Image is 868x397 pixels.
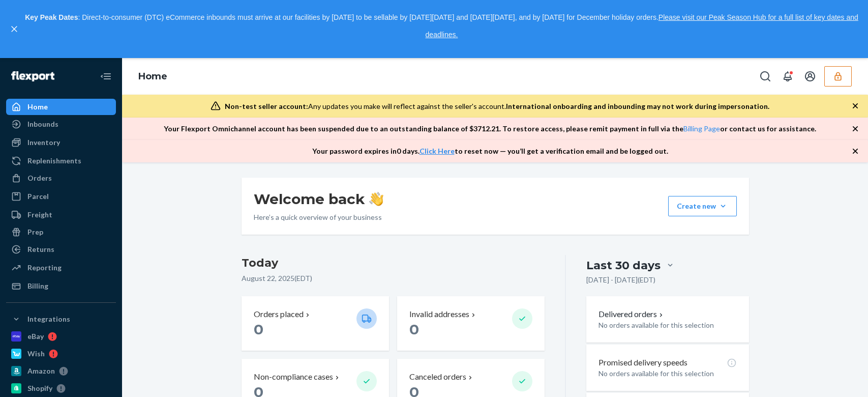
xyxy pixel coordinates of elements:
[242,296,389,351] button: Orders placed 0
[755,66,775,87] button: Open Search Box
[586,258,661,273] div: Last 30 days
[27,227,43,237] div: Prep
[369,192,383,206] img: hand-wave emoji
[24,9,859,43] p: : Direct-to-consumer (DTC) eCommerce inbounds must arrive at our facilities by [DATE] to be sella...
[6,134,116,151] a: Inventory
[6,346,116,362] a: Wish
[254,308,304,320] p: Orders placed
[27,173,52,183] div: Orders
[668,196,737,216] button: Create new
[130,62,175,92] ol: breadcrumbs
[409,371,466,383] p: Canceled orders
[254,212,383,222] p: Here’s a quick overview of your business
[777,66,798,87] button: Open notifications
[800,66,820,87] button: Open account menu
[27,314,70,324] div: Integrations
[426,13,858,39] a: Please visit our Peak Season Hub for a full list of key dates and deadlines.
[164,124,816,134] p: Your Flexport Omnichannel account has been suspended due to an outstanding balance of $ 3712.21 ....
[25,13,78,21] strong: Key Peak Dates
[6,170,116,186] a: Orders
[6,260,116,276] a: Reporting
[409,308,469,320] p: Invalid addresses
[6,380,116,396] a: Shopify
[6,224,116,240] a: Prep
[598,368,736,379] p: No orders available for this selection
[27,119,58,129] div: Inbounds
[27,349,45,359] div: Wish
[6,328,116,345] a: eBay
[254,371,333,383] p: Non-compliance cases
[9,24,19,34] button: close,
[6,188,116,205] a: Parcel
[27,244,54,254] div: Returns
[11,71,54,81] img: Flexport logo
[598,320,736,330] p: No orders available for this selection
[242,273,545,283] p: August 22, 2025 ( EDT )
[6,241,116,258] a: Returns
[6,278,116,294] a: Billing
[6,153,116,169] a: Replenishments
[27,281,48,291] div: Billing
[27,331,44,342] div: eBay
[683,124,720,133] a: Billing Page
[225,102,308,110] span: Non-test seller account:
[6,99,116,115] a: Home
[254,190,383,208] h1: Welcome back
[598,357,687,368] p: Promised delivery speeds
[242,255,545,271] h3: Today
[397,296,545,351] button: Invalid addresses 0
[138,71,167,82] a: Home
[312,146,668,156] p: Your password expires in 0 days . to reset now — you’ll get a verification email and be logged out.
[27,383,52,393] div: Shopify
[27,137,60,148] div: Inventory
[506,102,769,110] span: International onboarding and inbounding may not work during impersonation.
[409,321,419,338] span: 0
[27,102,48,112] div: Home
[598,308,665,320] button: Delivered orders
[6,311,116,327] button: Integrations
[225,101,769,111] div: Any updates you make will reflect against the seller's account.
[27,366,55,376] div: Amazon
[96,66,116,87] button: Close Navigation
[586,275,655,285] p: [DATE] - [DATE] ( EDT )
[27,156,81,166] div: Replenishments
[420,147,455,155] a: Click Here
[27,210,52,220] div: Freight
[27,191,49,202] div: Parcel
[6,207,116,223] a: Freight
[6,116,116,132] a: Inbounds
[27,263,62,273] div: Reporting
[254,321,263,338] span: 0
[6,363,116,379] a: Amazon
